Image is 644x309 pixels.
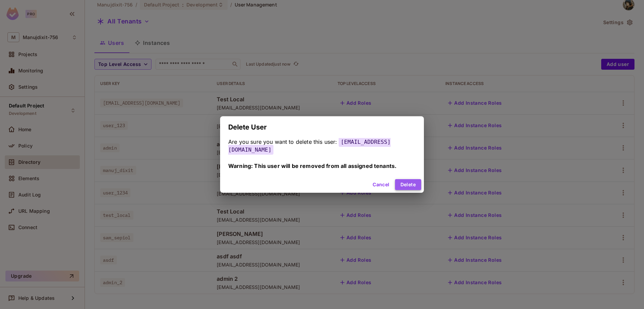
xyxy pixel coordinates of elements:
[228,138,337,145] span: Are you sure you want to delete this user:
[228,137,391,155] span: [EMAIL_ADDRESS][DOMAIN_NAME]
[370,179,392,190] button: Cancel
[395,179,421,190] button: Delete
[220,116,424,138] h2: Delete User
[228,162,396,169] span: Warning: This user will be removed from all assigned tenants.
